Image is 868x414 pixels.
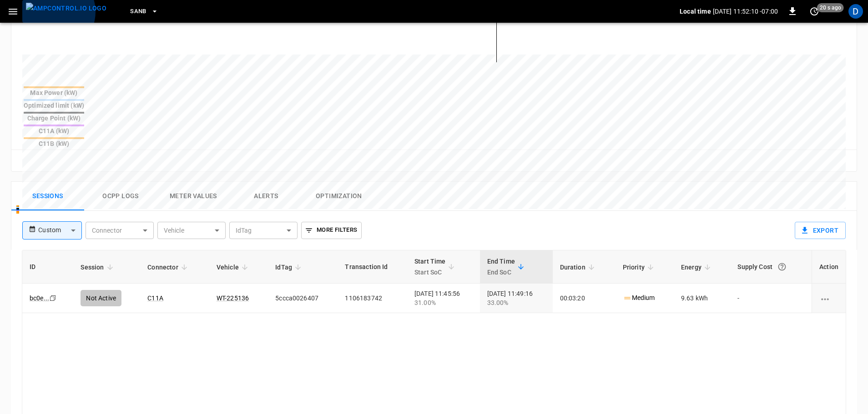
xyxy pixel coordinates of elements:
span: Priority [623,262,656,273]
span: IdTag [275,262,304,273]
img: ampcontrol.io logo [26,3,106,14]
th: Transaction Id [338,250,407,284]
span: Start TimeStart SoC [414,256,458,278]
button: Alerts [230,182,303,211]
button: Sessions [11,182,84,211]
div: End Time [487,256,515,278]
span: SanB [130,6,146,17]
button: Export [795,222,846,239]
span: End TimeEnd SoC [487,256,527,278]
button: set refresh interval [807,4,822,19]
div: profile-icon [848,4,863,19]
div: Start Time [414,256,446,278]
span: Session [81,262,116,273]
button: More Filters [301,222,362,239]
button: SanB [126,3,162,20]
button: Ocpp logs [84,182,157,211]
button: Meter Values [157,182,230,211]
div: charging session options [819,294,838,303]
span: 20 s ago [817,3,844,12]
button: The cost of your charging session based on your supply rates [774,259,790,275]
th: Action [812,250,846,284]
span: Energy [681,262,713,273]
p: End SoC [487,267,515,278]
p: [DATE] 11:52:10 -07:00 [713,7,778,16]
p: Start SoC [414,267,446,278]
table: sessions table [22,250,846,313]
span: Duration [560,262,597,273]
span: Connector [147,262,190,273]
span: Vehicle [217,262,251,273]
th: ID [22,250,73,284]
div: Custom [38,222,81,239]
button: Optimization [303,182,375,211]
p: Local time [680,7,711,16]
div: Supply Cost [737,259,804,275]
